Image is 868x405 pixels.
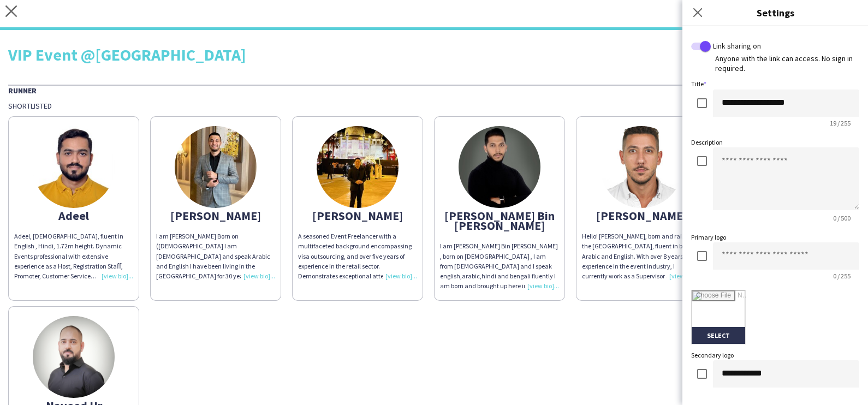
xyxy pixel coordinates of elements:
div: [PERSON_NAME] [298,211,417,221]
div: Anyone with the link can access. No sign in required. [691,53,859,73]
div: Adeel, [DEMOGRAPHIC_DATA], fluent in English , Hindi, 1.72m height. Dynamic Events professional w... [14,231,133,281]
div: [PERSON_NAME] Bin [PERSON_NAME] [440,211,559,230]
div: Runner [8,85,860,96]
label: Primary logo [691,233,726,241]
label: Secondary logo [691,351,734,359]
label: Title [691,80,706,88]
span: 12 / 255 [821,390,859,398]
div: Shortlisted [8,101,860,111]
img: thumb-640749933ef8d.jpeg [175,126,257,208]
div: VIP Event @[GEOGRAPHIC_DATA] [8,46,860,63]
img: thumb-64457533973b8.jpeg [601,126,682,208]
div: I am [PERSON_NAME] Born on ([DEMOGRAPHIC_DATA] I am [DEMOGRAPHIC_DATA] and speak Arabic and Engli... [156,231,275,281]
div: Adeel [14,211,133,221]
label: Link sharing on [711,41,761,51]
div: A seasoned Event Freelancer with a multifaceted background encompassing visa outsourcing, and ove... [298,231,417,281]
label: Description [691,138,723,146]
img: thumb-67755c6606872.jpeg [459,126,540,208]
span: 19 / 255 [821,119,859,127]
span: 0 / 500 [824,214,859,222]
span: 0 / 255 [824,272,859,280]
img: thumb-661e2dfaedb6e.png [33,316,115,398]
div: [PERSON_NAME] [582,211,701,221]
img: thumb-650b3ed19714f.jpg [33,126,115,208]
div: I am [PERSON_NAME] Bin [PERSON_NAME] , born on [DEMOGRAPHIC_DATA] , I am from [DEMOGRAPHIC_DATA] ... [440,241,559,291]
div: Hello! [PERSON_NAME], born and raised in the [GEOGRAPHIC_DATA], fluent in both Arabic and English... [582,231,701,281]
img: thumb-65e04bf05e3f8.jpeg [317,126,399,208]
div: [PERSON_NAME] [156,211,275,221]
h3: Settings [682,5,868,20]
